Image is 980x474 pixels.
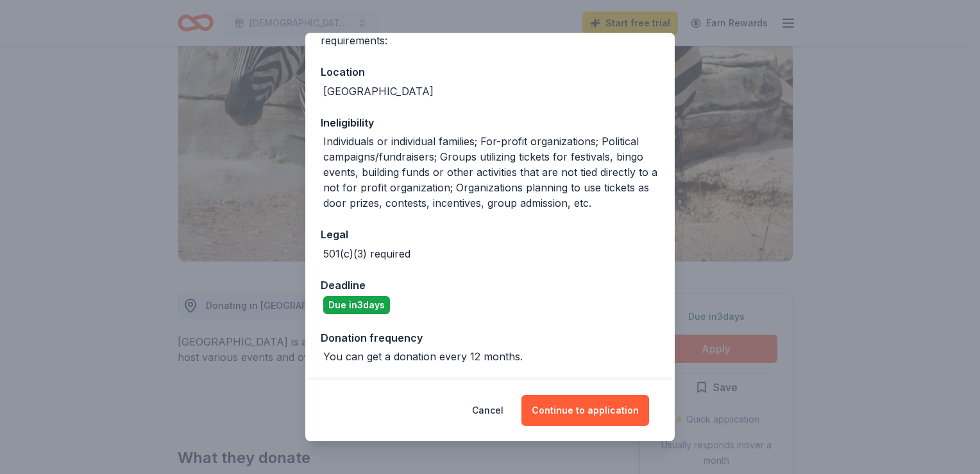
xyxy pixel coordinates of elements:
button: Continue to application [521,395,649,426]
div: Location [321,64,659,80]
div: You can get a donation every 12 months. [323,349,523,364]
div: Donation frequency [321,329,659,346]
div: Due in 3 days [323,296,390,314]
button: Cancel [472,395,503,426]
div: Deadline [321,277,659,294]
div: [GEOGRAPHIC_DATA] [323,83,434,99]
div: 501(c)(3) required [323,246,410,261]
div: Individuals or individual families; For-profit organizations; Political campaigns/fundraisers; Gr... [323,134,659,211]
div: Ineligibility [321,114,659,131]
div: Before applying, please make sure you fulfill the following requirements: [321,17,659,48]
div: Legal [321,226,659,243]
